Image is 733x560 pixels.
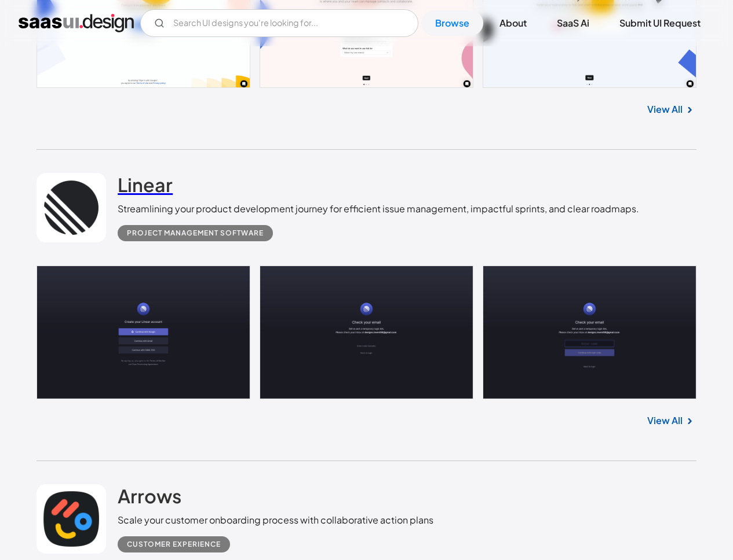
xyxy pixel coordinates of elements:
a: Submit UI Request [606,10,714,36]
div: Project Management Software [127,226,264,240]
input: Search UI designs you're looking for... [140,9,418,37]
h2: Arrows [118,484,181,507]
a: View All [647,102,683,116]
a: About [486,10,541,36]
div: Streamlining your product development journey for efficient issue management, impactful sprints, ... [118,202,639,216]
h2: Linear [118,173,173,196]
a: home [19,14,134,32]
a: SaaS Ai [543,10,603,36]
form: Email Form [140,9,418,37]
div: Scale your customer onboarding process with collaborative action plans [118,513,433,527]
div: Customer Experience [127,537,221,551]
a: Linear [118,173,173,202]
a: View All [647,414,683,428]
a: Arrows [118,484,181,513]
a: Browse [421,10,483,36]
